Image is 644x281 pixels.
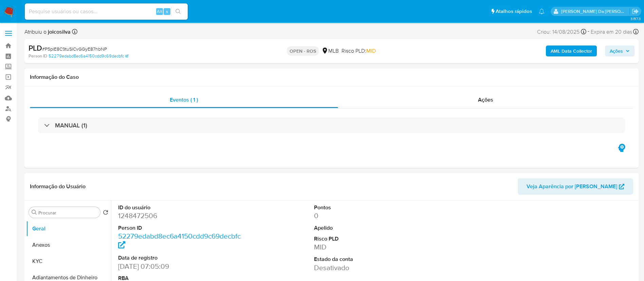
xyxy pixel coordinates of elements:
div: MLB [321,47,339,55]
dt: Apelido [314,224,438,232]
dd: MID [314,242,438,252]
b: PLD [29,42,42,53]
span: Expira em 20 dias [591,28,632,36]
dd: [DATE] 07:05:09 [118,262,242,271]
h3: MANUAL (1) [55,122,87,129]
input: Procurar [38,210,97,216]
a: Sair [632,8,639,15]
span: Veja Aparência por [PERSON_NAME] [527,178,617,195]
dt: Data de registro [118,254,242,262]
dt: Estado da conta [314,256,438,263]
button: KYC [26,253,111,269]
dt: Risco PLD [314,235,438,243]
h1: Informação do Usuário [30,183,86,190]
span: - [588,27,589,36]
a: Notificações [539,8,545,14]
b: joicosilva [47,28,71,36]
input: Pesquise usuários ou casos... [25,7,188,16]
dt: ID do usuário [118,204,242,211]
span: Atribuiu o [24,28,71,36]
b: AML Data Collector [551,46,592,56]
span: MID [366,47,376,55]
span: # P5plE8C9tuSICvGGyE87hbNP [42,46,107,52]
span: Eventos ( 1 ) [170,96,198,104]
dt: Person ID [118,224,242,232]
span: Atalhos rápidos [496,8,532,15]
b: Person ID [29,53,47,59]
button: AML Data Collector [546,46,597,56]
button: Veja Aparência por [PERSON_NAME] [518,178,633,195]
p: joice.osilva@mercadopago.com.br [561,8,630,15]
button: Anexos [26,237,111,253]
span: Risco PLD: [342,47,376,55]
button: Ações [605,46,634,56]
p: OPEN - ROS [287,46,319,56]
button: Retornar ao pedido padrão [103,210,108,217]
dd: 1248472506 [118,211,242,221]
button: Geral [26,221,111,237]
span: Alt [157,8,162,15]
div: MANUAL (1) [38,118,625,133]
span: s [166,8,168,15]
dd: Desativado [314,263,438,273]
span: Ações [610,46,623,56]
h1: Informação do Caso [30,74,633,81]
button: Procurar [32,210,37,215]
span: Ações [478,96,493,104]
a: 52279edabd8ec6a4150cdd9c69decbfc [118,231,241,250]
dt: Pontos [314,204,438,211]
dd: 0 [314,211,438,221]
div: Criou: 14/08/2025 [537,27,586,36]
button: search-icon [171,7,185,16]
a: 52279edabd8ec6a4150cdd9c69decbfc [49,53,128,59]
